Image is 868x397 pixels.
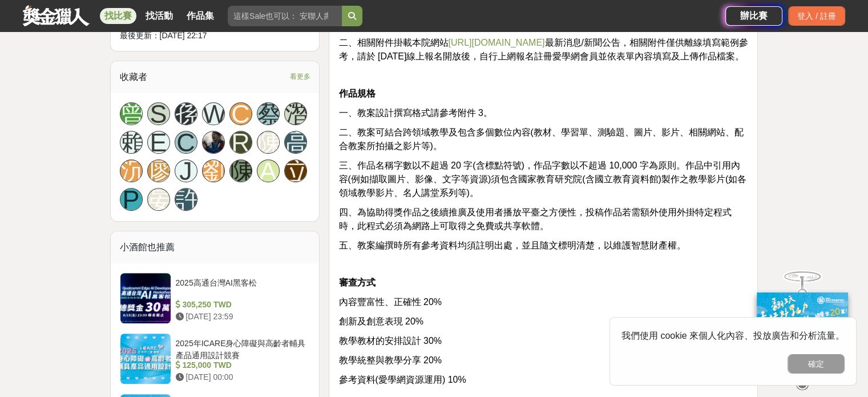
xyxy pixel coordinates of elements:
a: [URL][DOMAIN_NAME] [448,38,544,47]
input: 這樣Sale也可以： 安聯人壽創意銷售法募集 [228,6,342,26]
a: 沉 [120,159,143,182]
div: 最後更新： [DATE] 22:17 [120,30,310,42]
a: 廖 [147,159,170,182]
strong: 審查方式 [338,278,375,287]
img: c171a689-fb2c-43c6-a33c-e56b1f4b2190.jpg [757,292,848,368]
a: 許 [175,188,197,211]
span: 三、作品名稱字數以不超過 20 字(含標點符號)，作品字數以不超過 10,000 字為原則。作品中引用內容(例如擷取圖片、影像、文字等資源)須包含國家教育研究院(含國立教育資料館)製作之教學影片... [338,161,746,198]
a: J [175,159,197,182]
span: 二、教案可結合跨領域教學及包含多個數位內容(教材、學習單、測驗題、圖片、影片、相關網站、配合教案所拍攝之影片等)。 [338,127,743,151]
a: 立 [284,159,307,182]
a: C [175,131,197,154]
a: 賴 [120,131,143,154]
div: 2025高通台灣AI黑客松 [176,277,306,299]
div: 登入 / 註冊 [788,6,845,26]
a: 2025高通台灣AI黑客松 305,250 TWD [DATE] 23:59 [120,272,310,324]
a: W [202,102,225,125]
span: 內容豐富性、正確性 20% [338,297,441,307]
div: 小酒館也推薦 [111,231,320,263]
div: 2025年ICARE身心障礙與高齡者輔具產品通用設計競賽 [176,338,306,359]
span: 四、為協助得獎作品之後續推廣及使用者播放平臺之方便性，投稿作品若需額外使用外掛特定程式時，此程式必須為網路上可取得之免費或共享軟體。 [338,207,731,231]
a: E [147,131,170,154]
div: [DATE] 00:00 [176,371,306,383]
a: 找活動 [141,8,177,24]
a: Avatar [202,131,225,154]
img: Avatar [203,131,224,153]
a: 辦比賽 [725,6,782,26]
a: 曾 [120,102,143,125]
div: 305,250 TWD [176,299,306,311]
a: 晏 [147,188,170,211]
a: 劉 [202,159,225,182]
a: 陳 [229,159,252,182]
a: 2025年ICARE身心障礙與高齡者輔具產品通用設計競賽 125,000 TWD [DATE] 00:00 [120,333,310,384]
span: 創新及創意表現 20% [338,316,423,326]
span: 教學教材的安排設計 30% [338,336,441,346]
a: 找比賽 [100,8,136,24]
span: 我們使用 cookie 來個人化內容、投放廣告和分析流量。 [621,331,845,340]
span: 一、教案設計撰寫格式請參考附件 3。 [338,108,492,118]
strong: 作品規格 [338,89,375,98]
a: 蔡 [257,102,280,125]
button: 確定 [788,354,845,374]
span: 五、教案編撰時所有參考資料均須註明出處，並且隨文標明清楚，以維護智慧財產權。 [338,240,685,250]
a: 高 [284,131,307,154]
div: [DATE] 23:59 [176,311,306,323]
div: 125,000 TWD [176,359,306,371]
a: R [229,131,252,154]
span: 教學統整與教學分享 20% [338,355,441,365]
span: 看更多 [289,70,310,83]
span: 收藏者 [120,72,147,82]
a: P [120,188,143,211]
a: 陳 [257,131,280,154]
span: 參考資料(愛學網資源運用) 10% [338,375,466,384]
a: 孫 [175,102,197,125]
a: A [257,159,280,182]
span: 二、相關附件掛載本院網站 最新消息/新聞公告，相關附件僅供離線填寫範例參考，請於 [DATE]線上報名開放後，自行上網報名註冊愛學網會員並依表單內容填寫及上傳作品檔案。 [338,38,748,61]
a: C [229,102,252,125]
a: 作品集 [182,8,219,24]
a: S [147,102,170,125]
a: 潛 [284,102,307,125]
